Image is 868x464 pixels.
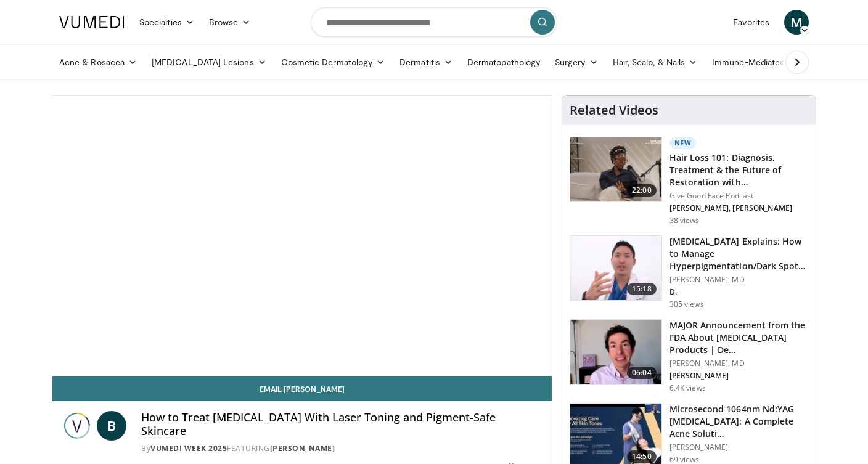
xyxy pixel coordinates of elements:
h4: How to Treat [MEDICAL_DATA] With Laser Toning and Pigment-Safe Skincare [141,411,542,438]
p: New [669,137,697,149]
p: D. [669,287,808,297]
h3: [MEDICAL_DATA] Explains: How to Manage Hyperpigmentation/Dark Spots o… [669,235,808,272]
a: Dermatopathology [460,50,547,75]
img: e1503c37-a13a-4aad-9ea8-1e9b5ff728e6.150x105_q85_crop-smart_upscale.jpg [570,236,661,300]
img: 823268b6-bc03-4188-ae60-9bdbfe394016.150x105_q85_crop-smart_upscale.jpg [570,137,661,201]
p: 6.4K views [669,383,706,393]
input: Search topics, interventions [311,7,557,37]
a: Dermatitis [392,50,460,75]
a: 22:00 New Hair Loss 101: Diagnosis, Treatment & the Future of Restoration with… Give Good Face Po... [570,137,808,226]
a: [MEDICAL_DATA] Lesions [144,50,274,75]
p: [PERSON_NAME], MD [669,275,808,285]
p: Give Good Face Podcast [669,191,808,201]
div: By FEATURING [141,443,542,454]
a: Immune-Mediated [705,50,805,75]
p: [PERSON_NAME] [669,371,808,381]
a: Acne & Rosacea [52,50,144,75]
a: 06:04 MAJOR Announcement from the FDA About [MEDICAL_DATA] Products | De… [PERSON_NAME], MD [PERS... [570,319,808,393]
a: 15:18 [MEDICAL_DATA] Explains: How to Manage Hyperpigmentation/Dark Spots o… [PERSON_NAME], MD D.... [570,235,808,309]
a: Specialties [132,10,202,35]
a: Surgery [547,50,605,75]
a: Vumedi Week 2025 [150,443,227,454]
a: Cosmetic Dermatology [274,50,392,75]
h4: Related Videos [570,103,658,118]
img: b8d0b268-5ea7-42fe-a1b9-7495ab263df8.150x105_q85_crop-smart_upscale.jpg [570,320,661,384]
a: Email [PERSON_NAME] [52,376,552,401]
p: [PERSON_NAME], [PERSON_NAME] [669,203,808,213]
video-js: Video Player [52,96,552,376]
img: VuMedi Logo [59,16,125,28]
span: 22:00 [627,184,657,197]
a: Hair, Scalp, & Nails [605,50,705,75]
h3: MAJOR Announcement from the FDA About [MEDICAL_DATA] Products | De… [669,319,808,356]
a: [PERSON_NAME] [270,443,335,454]
span: 06:04 [627,367,657,379]
p: 38 views [669,216,700,226]
img: Vumedi Week 2025 [62,411,92,441]
span: 14:50 [627,450,657,463]
a: M [784,10,809,35]
h3: Hair Loss 101: Diagnosis, Treatment & the Future of Restoration with… [669,152,808,189]
p: [PERSON_NAME] [669,442,808,452]
p: [PERSON_NAME], MD [669,359,808,368]
a: Favorites [726,10,777,35]
a: Browse [202,10,258,35]
h3: Microsecond 1064nm Nd:YAG [MEDICAL_DATA]: A Complete Acne Soluti… [669,403,808,440]
a: B [97,411,126,441]
p: 305 views [669,299,704,309]
span: 15:18 [627,283,657,295]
